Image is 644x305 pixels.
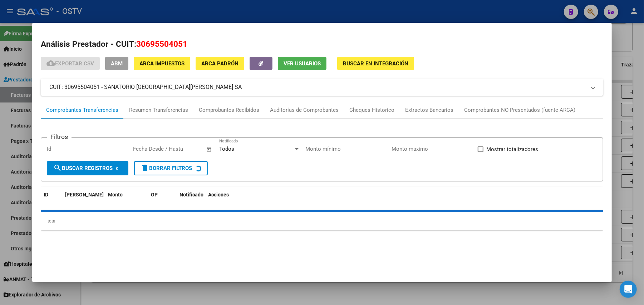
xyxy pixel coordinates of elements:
[205,145,213,154] button: Open calendar
[108,192,123,197] span: Monto
[620,281,637,298] div: Open Intercom Messenger
[47,132,72,141] h3: Filtros
[219,146,234,152] span: Todos
[136,39,187,49] span: 30695504051
[46,106,118,114] div: Comprobantes Transferencias
[208,192,229,197] span: Acciones
[46,59,55,67] mat-icon: cloud_download
[284,60,321,67] span: Ver Usuarios
[47,161,128,175] button: Buscar Registros
[141,164,149,172] mat-icon: delete
[464,106,575,114] div: Comprobantes NO Presentados (fuente ARCA)
[177,187,205,211] datatable-header-cell: Notificado
[486,145,538,154] span: Mostrar totalizadores
[405,106,453,114] div: Extractos Bancarios
[65,192,104,197] span: [PERSON_NAME]
[129,106,188,114] div: Resumen Transferencias
[134,57,190,70] button: ARCA Impuestos
[44,192,48,197] span: ID
[105,187,148,211] datatable-header-cell: Monto
[168,146,203,152] input: Fecha fin
[133,146,162,152] input: Fecha inicio
[205,187,610,211] datatable-header-cell: Acciones
[49,83,586,91] mat-panel-title: CUIT: 30695504051 - SANATORIO [GEOGRAPHIC_DATA][PERSON_NAME] SA
[151,192,158,197] span: OP
[41,187,62,211] datatable-header-cell: ID
[201,60,239,67] span: ARCA Padrón
[349,106,394,114] div: Cheques Historico
[148,187,177,211] datatable-header-cell: OP
[180,192,203,197] span: Notificado
[105,57,128,70] button: ABM
[41,38,603,50] h2: Análisis Prestador - CUIT:
[41,212,603,230] div: total
[46,60,94,67] span: Exportar CSV
[41,79,603,96] mat-expansion-panel-header: CUIT: 30695504051 - SANATORIO [GEOGRAPHIC_DATA][PERSON_NAME] SA
[53,164,62,172] mat-icon: search
[196,57,244,70] button: ARCA Padrón
[278,57,326,70] button: Ver Usuarios
[337,57,414,70] button: Buscar en Integración
[139,60,185,67] span: ARCA Impuestos
[62,187,105,211] datatable-header-cell: Fecha T.
[343,60,408,67] span: Buscar en Integración
[111,60,123,67] span: ABM
[270,106,339,114] div: Auditorías de Comprobantes
[199,106,259,114] div: Comprobantes Recibidos
[53,165,113,171] span: Buscar Registros
[134,161,208,175] button: Borrar Filtros
[141,165,192,171] span: Borrar Filtros
[41,57,100,70] button: Exportar CSV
